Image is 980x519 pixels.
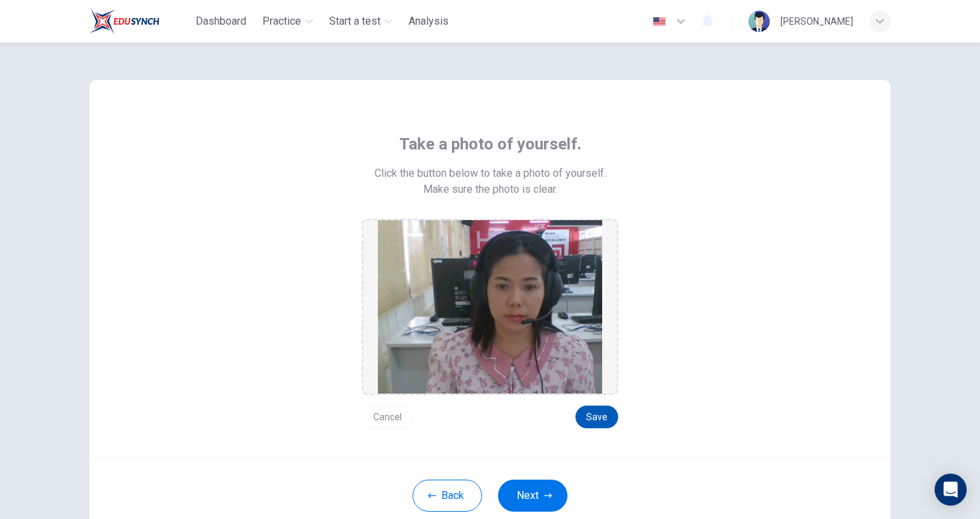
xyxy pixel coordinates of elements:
span: Make sure the photo is clear. [423,181,557,197]
div: [PERSON_NAME] [780,13,853,29]
span: Analysis [409,13,449,29]
button: Practice [257,9,318,33]
img: en [651,17,668,27]
button: Back [413,480,482,512]
span: Practice [262,13,301,29]
button: Dashboard [190,9,252,33]
button: Save [575,406,618,428]
div: Open Intercom Messenger [935,474,967,506]
button: Next [498,480,567,512]
span: Take a photo of yourself. [399,133,581,155]
span: Click the button below to take a photo of yourself. [375,165,606,181]
img: Profile picture [748,11,770,32]
img: preview screemshot [378,220,602,394]
img: Train Test logo [89,8,160,35]
button: Start a test [324,9,398,33]
a: Train Test logo [89,8,190,35]
button: Analysis [403,9,454,33]
span: Dashboard [196,13,246,29]
span: Start a test [329,13,381,29]
button: Cancel [362,406,413,428]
